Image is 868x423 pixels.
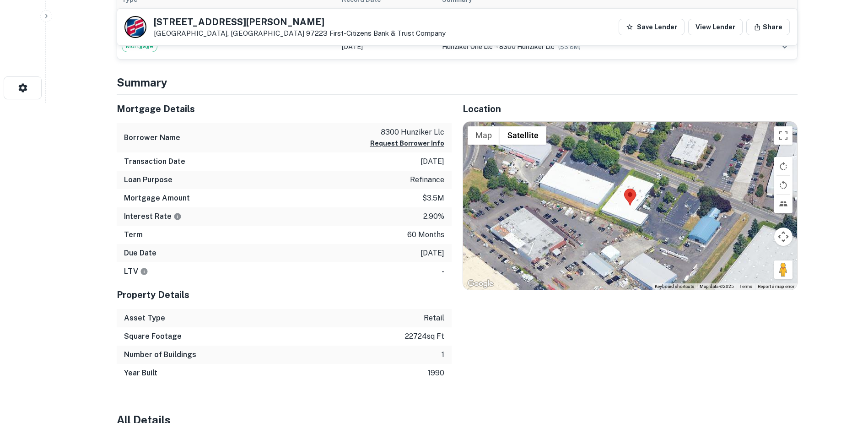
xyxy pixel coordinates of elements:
h6: Borrower Name [124,132,180,143]
button: Drag Pegman onto the map to open Street View [774,260,793,279]
button: Show street map [468,126,500,145]
p: 1990 [428,368,444,379]
h6: Asset Type [124,313,165,324]
p: $3.5m [422,193,444,204]
span: hunziker one llc [442,43,493,50]
p: refinance [410,174,444,185]
h4: Summary [117,74,798,91]
div: → [442,42,741,52]
button: Rotate map counterclockwise [774,176,793,194]
button: Save Lender [619,19,685,35]
h5: Location [463,102,798,116]
iframe: Chat Widget [822,350,868,394]
h6: LTV [124,266,148,277]
button: Tilt map [774,195,793,213]
a: Report a map error [758,284,794,289]
span: Mortgage [122,42,157,51]
p: 22724 sq ft [405,331,444,342]
a: Terms (opens in new tab) [739,284,752,289]
td: [DATE] [337,34,437,59]
p: retail [424,313,444,324]
p: 2.90% [423,211,444,222]
span: Map data ©2025 [700,284,734,289]
p: 60 months [407,229,444,240]
h6: Number of Buildings [124,349,196,360]
h6: Term [124,229,143,240]
button: Keyboard shortcuts [655,283,694,290]
button: expand row [777,39,793,54]
h5: [STREET_ADDRESS][PERSON_NAME] [154,17,446,27]
img: Google [465,278,496,290]
h5: Mortgage Details [117,102,452,116]
p: - [442,266,444,277]
h6: Loan Purpose [124,174,173,185]
h6: Due Date [124,248,156,259]
p: [GEOGRAPHIC_DATA], [GEOGRAPHIC_DATA] 97223 [154,29,446,38]
p: 8300 hunziker llc [370,127,444,138]
a: Open this area in Google Maps (opens a new window) [465,278,496,290]
h6: Transaction Date [124,156,185,167]
h6: Mortgage Amount [124,193,190,204]
button: Rotate map clockwise [774,157,793,175]
h6: Year Built [124,368,157,379]
h6: Interest Rate [124,211,182,222]
span: ($ 3.8M ) [558,43,581,50]
a: View Lender [688,19,743,35]
button: Request Borrower Info [370,138,444,149]
svg: The interest rates displayed on the website are for informational purposes only and may be report... [173,212,182,221]
h5: Property Details [117,288,452,302]
button: Map camera controls [774,228,793,246]
h6: Square Footage [124,331,182,342]
p: [DATE] [421,156,444,167]
svg: LTVs displayed on the website are for informational purposes only and may be reported incorrectly... [140,267,148,276]
span: 8300 hunziker llc [499,43,555,50]
button: Show satellite imagery [500,126,546,145]
a: First-citizens Bank & Trust Company [329,29,446,37]
p: 1 [442,349,444,360]
button: Share [746,19,790,35]
button: Toggle fullscreen view [774,126,793,145]
p: [DATE] [421,248,444,259]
